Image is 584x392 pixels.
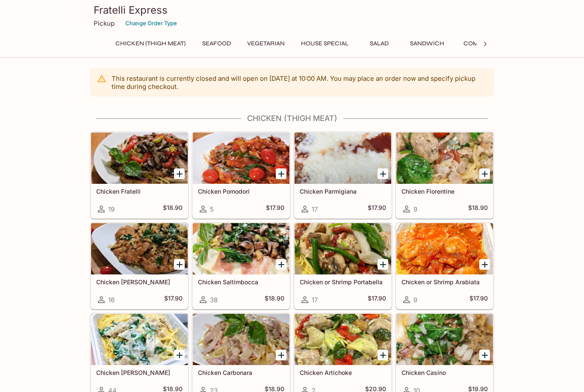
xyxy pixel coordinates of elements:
[192,132,290,218] a: Chicken Pomodori5$17.90
[112,74,487,91] p: This restaurant is currently closed and will open on [DATE] at 10:00 AM . You may place an order ...
[266,204,284,214] h5: $17.90
[401,369,488,376] h5: Chicken Casino
[405,38,449,50] button: Sandwich
[413,296,417,304] span: 9
[91,132,188,218] a: Chicken Fratelli19$18.90
[396,133,493,184] div: Chicken Florentine
[479,259,490,270] button: Add Chicken or Shrimp Arabiata
[295,314,391,365] div: Chicken Artichoke
[91,314,188,365] div: Chicken Alfredo
[300,188,386,195] h5: Chicken Parmigiana
[300,369,386,376] h5: Chicken Artichoke
[294,223,392,309] a: Chicken or Shrimp Portabella17$17.90
[294,132,392,218] a: Chicken Parmigiana17$17.90
[456,38,494,50] button: Combo
[360,38,398,50] button: Salad
[94,3,490,17] h3: Fratelli Express
[265,295,284,305] h5: $18.90
[312,205,318,213] span: 17
[90,114,494,123] h4: Chicken (Thigh Meat)
[295,133,391,184] div: Chicken Parmigiana
[164,295,183,305] h5: $17.90
[396,314,493,365] div: Chicken Casino
[378,259,388,270] button: Add Chicken or Shrimp Portabella
[91,133,188,184] div: Chicken Fratelli
[96,278,183,286] h5: Chicken [PERSON_NAME]
[174,168,185,179] button: Add Chicken Fratelli
[378,350,388,360] button: Add Chicken Artichoke
[108,205,115,213] span: 19
[396,223,493,309] a: Chicken or Shrimp Arabiata9$17.90
[401,188,488,195] h5: Chicken Florentine
[96,188,183,195] h5: Chicken Fratelli
[91,223,188,274] div: Chicken Basilio
[193,314,289,365] div: Chicken Carbonara
[242,38,289,50] button: Vegetarian
[174,350,185,360] button: Add Chicken Alfredo
[368,204,386,214] h5: $17.90
[368,295,386,305] h5: $17.90
[401,278,488,286] h5: Chicken or Shrimp Arabiata
[312,296,318,304] span: 17
[198,369,284,376] h5: Chicken Carbonara
[276,168,286,179] button: Add Chicken Pomodori
[193,133,289,184] div: Chicken Pomodori
[295,223,391,274] div: Chicken or Shrimp Portabella
[469,295,488,305] h5: $17.90
[197,38,236,50] button: Seafood
[210,296,218,304] span: 38
[396,223,493,274] div: Chicken or Shrimp Arabiata
[96,369,183,376] h5: Chicken [PERSON_NAME]
[413,205,417,213] span: 9
[396,132,493,218] a: Chicken Florentine9$18.90
[163,204,183,214] h5: $18.90
[276,259,286,270] button: Add Chicken Saltimbocca
[174,259,185,270] button: Add Chicken Basilio
[468,204,488,214] h5: $18.90
[94,19,115,27] p: Pickup
[276,350,286,360] button: Add Chicken Carbonara
[198,188,284,195] h5: Chicken Pomodori
[210,205,214,213] span: 5
[296,38,353,50] button: House Special
[192,223,290,309] a: Chicken Saltimbocca38$18.90
[300,278,386,286] h5: Chicken or Shrimp Portabella
[378,168,388,179] button: Add Chicken Parmigiana
[479,168,490,179] button: Add Chicken Florentine
[108,296,115,304] span: 16
[121,17,181,30] button: Change Order Type
[198,278,284,286] h5: Chicken Saltimbocca
[111,38,190,50] button: Chicken (Thigh Meat)
[193,223,289,274] div: Chicken Saltimbocca
[479,350,490,360] button: Add Chicken Casino
[91,223,188,309] a: Chicken [PERSON_NAME]16$17.90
